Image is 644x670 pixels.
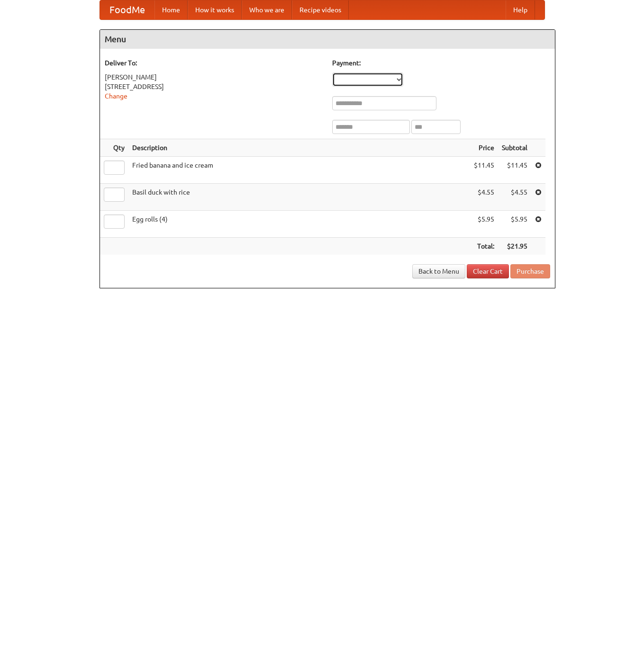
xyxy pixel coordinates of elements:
[470,157,498,184] td: $11.45
[128,139,470,157] th: Description
[105,82,323,91] div: [STREET_ADDRESS]
[332,58,550,68] h5: Payment:
[470,238,498,255] th: Total:
[242,0,292,19] a: Who we are
[467,264,509,278] a: Clear Cart
[412,264,465,278] a: Back to Menu
[105,92,127,100] a: Change
[100,139,128,157] th: Qty
[470,211,498,238] td: $5.95
[128,157,470,184] td: Fried banana and ice cream
[100,30,555,49] h4: Menu
[105,72,323,82] div: [PERSON_NAME]
[470,139,498,157] th: Price
[105,58,323,68] h5: Deliver To:
[506,0,535,19] a: Help
[510,264,550,278] button: Purchase
[498,238,531,255] th: $21.95
[292,0,349,19] a: Recipe videos
[498,184,531,211] td: $4.55
[128,211,470,238] td: Egg rolls (4)
[498,139,531,157] th: Subtotal
[470,184,498,211] td: $4.55
[154,0,188,19] a: Home
[498,157,531,184] td: $11.45
[188,0,242,19] a: How it works
[128,184,470,211] td: Basil duck with rice
[498,211,531,238] td: $5.95
[100,0,154,19] a: FoodMe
